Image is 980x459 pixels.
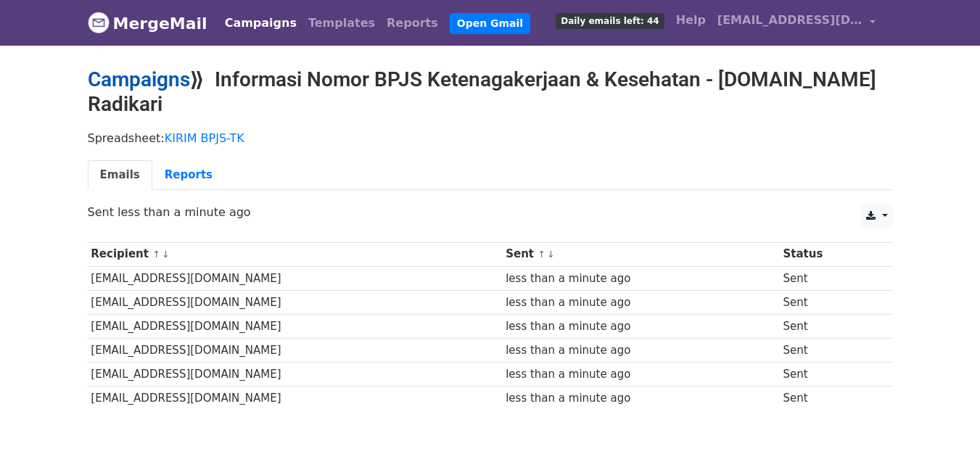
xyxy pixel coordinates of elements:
[506,366,776,383] div: less than a minute ago
[88,204,893,220] p: Sent less than a minute ago
[88,160,152,190] a: Emails
[88,67,190,91] a: Campaigns
[670,6,712,35] a: Help
[219,9,302,38] a: Campaigns
[88,339,503,363] td: [EMAIL_ADDRESS][DOMAIN_NAME]
[538,249,545,260] a: ↑
[780,386,878,410] td: Sent
[88,386,503,410] td: [EMAIL_ADDRESS][DOMAIN_NAME]
[88,266,503,290] td: [EMAIL_ADDRESS][DOMAIN_NAME]
[550,6,670,35] a: Daily emails left: 44
[162,249,170,260] a: ↓
[152,249,160,260] a: ↑
[780,363,878,386] td: Sent
[88,363,503,386] td: [EMAIL_ADDRESS][DOMAIN_NAME]
[450,13,530,34] a: Open Gmail
[88,8,207,38] a: MergeMail
[780,339,878,363] td: Sent
[88,12,110,33] img: MergeMail logo
[506,342,776,359] div: less than a minute ago
[506,318,776,335] div: less than a minute ago
[88,290,503,314] td: [EMAIL_ADDRESS][DOMAIN_NAME]
[88,314,503,338] td: [EMAIL_ADDRESS][DOMAIN_NAME]
[780,266,878,290] td: Sent
[780,242,878,266] th: Status
[780,314,878,338] td: Sent
[506,294,776,311] div: less than a minute ago
[556,13,664,29] span: Daily emails left: 44
[506,270,776,287] div: less than a minute ago
[88,242,503,266] th: Recipient
[502,242,779,266] th: Sent
[506,390,776,407] div: less than a minute ago
[717,12,862,29] span: [EMAIL_ADDRESS][DOMAIN_NAME]
[165,131,244,145] a: KIRIM BPJS-TK
[88,67,893,116] h2: ⟫ Informasi Nomor BPJS Ketenagakerjaan & Kesehatan - [DOMAIN_NAME] Radikari
[547,249,555,260] a: ↓
[712,6,881,40] a: [EMAIL_ADDRESS][DOMAIN_NAME]
[88,131,893,146] p: Spreadsheet:
[302,9,381,38] a: Templates
[152,160,225,190] a: Reports
[907,389,980,459] iframe: Chat Widget
[780,290,878,314] td: Sent
[381,9,444,38] a: Reports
